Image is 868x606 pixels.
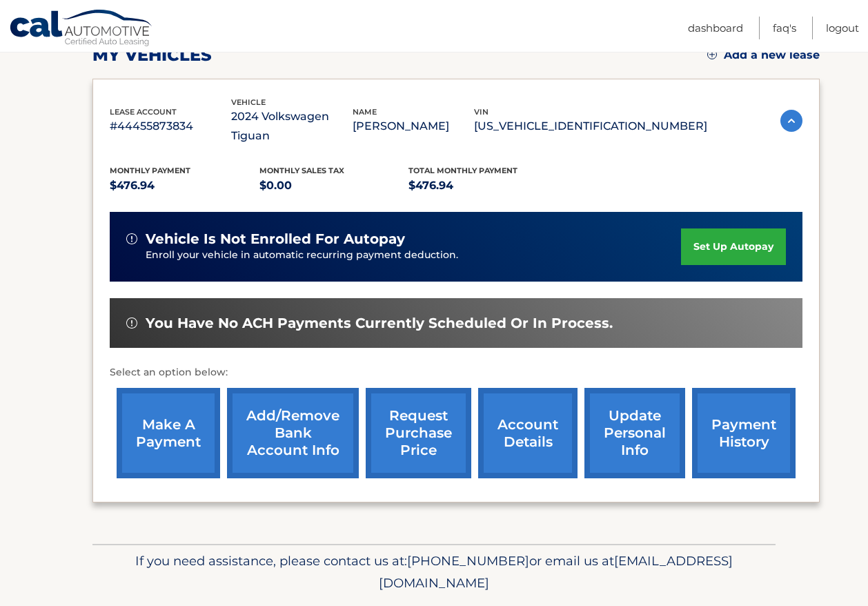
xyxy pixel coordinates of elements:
a: FAQ's [773,17,796,39]
p: Select an option below: [110,364,802,381]
img: add.svg [707,50,717,59]
img: alert-white.svg [126,233,137,244]
span: Monthly sales Tax [259,166,344,175]
a: Dashboard [688,17,743,39]
img: accordion-active.svg [780,110,802,132]
a: Add a new lease [707,48,820,62]
span: vehicle is not enrolled for autopay [146,231,405,248]
a: set up autopay [681,228,786,265]
a: Add/Remove bank account info [227,388,359,478]
span: lease account [110,107,177,117]
a: make a payment [117,388,220,478]
span: [PHONE_NUMBER] [407,553,529,569]
a: update personal info [584,388,685,478]
a: payment history [692,388,796,478]
p: Enroll your vehicle in automatic recurring payment deduction. [146,248,681,263]
span: Total Monthly Payment [408,166,517,175]
p: If you need assistance, please contact us at: or email us at [101,550,767,594]
a: Logout [826,17,859,39]
p: $0.00 [259,176,409,195]
span: [EMAIL_ADDRESS][DOMAIN_NAME] [379,553,733,591]
p: 2024 Volkswagen Tiguan [231,107,353,146]
span: Monthly Payment [110,166,190,175]
p: $476.94 [408,176,558,195]
p: #44455873834 [110,117,231,136]
span: You have no ACH payments currently scheduled or in process. [146,315,613,332]
img: alert-white.svg [126,317,137,329]
p: $476.94 [110,176,259,195]
h2: my vehicles [92,45,212,66]
p: [PERSON_NAME] [353,117,474,136]
a: Cal Automotive [9,9,154,49]
span: name [353,107,377,117]
a: account details [478,388,578,478]
span: vehicle [231,97,266,107]
span: vin [474,107,489,117]
p: [US_VEHICLE_IDENTIFICATION_NUMBER] [474,117,707,136]
a: request purchase price [366,388,471,478]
